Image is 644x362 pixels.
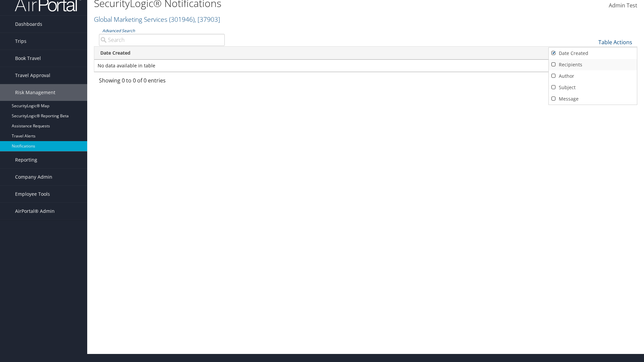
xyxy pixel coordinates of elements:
span: Trips [15,33,26,50]
span: Risk Management [15,84,55,101]
span: Travel Approval [15,67,50,84]
a: Recipients [549,59,637,70]
span: Employee Tools [15,186,50,202]
span: Company Admin [15,169,52,185]
a: Date Created [549,48,637,59]
a: Subject [549,82,637,93]
span: Reporting [15,152,37,168]
a: Message [549,93,637,105]
span: Dashboards [15,16,42,33]
a: Author [549,70,637,82]
span: Book Travel [15,50,41,67]
span: AirPortal® Admin [15,203,55,220]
